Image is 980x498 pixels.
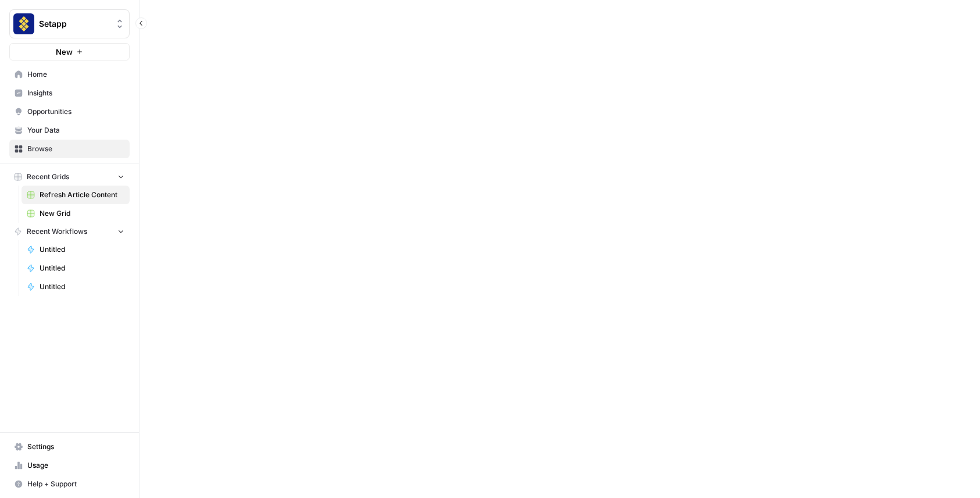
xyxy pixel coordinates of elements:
[22,259,130,278] a: Untitled
[27,479,124,489] span: Help + Support
[40,244,124,255] span: Untitled
[22,186,130,204] a: Refresh Article Content
[9,223,130,240] button: Recent Workflows
[27,144,124,154] span: Browse
[27,226,87,237] span: Recent Workflows
[27,172,69,182] span: Recent Grids
[9,456,130,475] a: Usage
[39,18,109,30] span: Setapp
[9,121,130,140] a: Your Data
[27,106,124,117] span: Opportunities
[9,84,130,102] a: Insights
[40,282,124,292] span: Untitled
[9,9,130,38] button: Workspace: Setapp
[22,204,130,223] a: New Grid
[40,208,124,219] span: New Grid
[9,65,130,84] a: Home
[27,460,124,471] span: Usage
[9,102,130,121] a: Opportunities
[27,88,124,98] span: Insights
[56,46,73,58] span: New
[40,190,124,200] span: Refresh Article Content
[22,278,130,296] a: Untitled
[27,69,124,80] span: Home
[40,263,124,273] span: Untitled
[27,125,124,136] span: Your Data
[27,442,124,452] span: Settings
[9,475,130,493] button: Help + Support
[22,240,130,259] a: Untitled
[9,43,130,61] button: New
[9,140,130,158] a: Browse
[9,168,130,186] button: Recent Grids
[13,13,34,34] img: Setapp Logo
[9,437,130,456] a: Settings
